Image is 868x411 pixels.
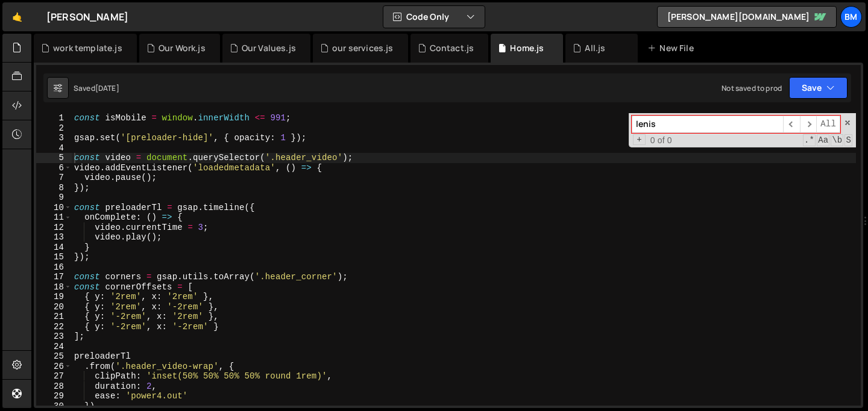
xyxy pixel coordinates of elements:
div: 10 [36,203,72,213]
div: Our Work.js [159,42,206,54]
div: 4 [36,143,72,153]
span: Toggle Replace mode [633,134,646,146]
div: 7 [36,173,72,183]
span: Search In Selection [844,134,852,146]
div: 18 [36,282,72,292]
div: 25 [36,351,72,362]
div: work template.js [53,42,122,54]
div: 17 [36,272,72,282]
div: 23 [36,332,72,342]
div: 2 [36,123,72,134]
div: 15 [36,252,72,262]
div: Contact.js [430,42,474,54]
div: 14 [36,243,72,253]
div: 22 [36,322,72,332]
div: 13 [36,232,72,243]
div: 19 [36,292,72,302]
div: 28 [36,382,72,392]
span: RegExp Search [803,134,816,146]
div: 9 [36,193,72,203]
div: 26 [36,362,72,372]
div: 1 [36,113,72,123]
span: CaseSensitive Search [817,134,829,146]
div: 21 [36,312,72,322]
div: 24 [36,342,72,352]
div: [PERSON_NAME] [46,10,128,24]
button: Code Only [383,6,485,28]
div: 8 [36,183,72,193]
div: 29 [36,391,72,401]
div: All.js [585,42,605,54]
div: our services.js [332,42,393,54]
div: Home.js [510,42,544,54]
div: 11 [36,212,72,223]
span: ​ [783,116,800,133]
a: [PERSON_NAME][DOMAIN_NAME] [657,6,837,28]
input: Search for [632,116,783,133]
div: Saved [74,83,119,93]
span: 0 of 0 [646,135,677,146]
button: Save [789,77,848,99]
span: Alt-Enter [816,116,840,133]
span: ​ [800,116,817,133]
span: Whole Word Search [831,134,843,146]
div: New File [647,42,698,54]
div: 16 [36,262,72,273]
a: bm [840,6,862,28]
div: 20 [36,302,72,312]
div: 12 [36,223,72,233]
div: Our Values.js [242,42,296,54]
div: 5 [36,153,72,163]
a: 🤙 [2,2,32,31]
div: [DATE] [95,83,119,93]
div: 27 [36,371,72,382]
div: 3 [36,133,72,143]
div: 6 [36,163,72,173]
div: Not saved to prod [722,83,782,93]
